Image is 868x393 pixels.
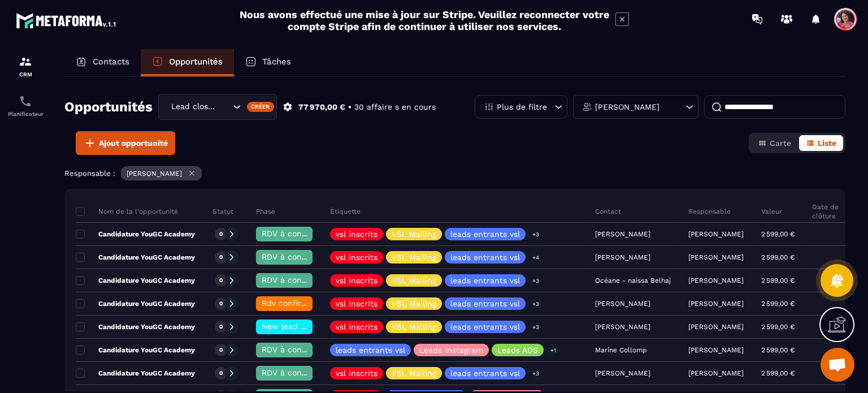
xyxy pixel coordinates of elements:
[76,346,195,355] p: Candidature YouGC Academy
[354,102,436,113] p: 30 affaire s en cours
[336,253,377,261] p: vsl inscrits
[761,369,795,377] p: 2 599,00 €
[169,57,223,67] p: Opportunités
[450,300,520,308] p: leads entrants vsl
[93,57,129,67] p: Contacts
[76,322,195,331] p: Candidature YouGC Academy
[688,300,744,308] p: [PERSON_NAME]
[812,202,858,221] p: Date de clôture
[262,322,361,331] span: New lead à RAPPELER 📞
[497,103,547,111] p: Plus de filtre
[19,55,32,68] img: formation
[450,277,520,284] p: leads entrants vsl
[761,346,795,354] p: 2 599,00 €
[256,207,275,216] p: Phase
[761,230,795,238] p: 2 599,00 €
[546,344,560,356] p: +1
[761,300,795,308] p: 2 599,00 €
[336,300,377,308] p: vsl inscrits
[16,10,118,31] img: logo
[219,300,223,308] p: 0
[262,57,291,67] p: Tâches
[219,230,223,238] p: 0
[688,369,744,377] p: [PERSON_NAME]
[392,230,436,238] p: VSL Mailing
[76,369,195,378] p: Candidature YouGC Academy
[528,252,543,264] p: +4
[158,94,277,120] div: Search for option
[751,135,798,151] button: Carte
[219,369,223,377] p: 0
[76,230,195,239] p: Candidature YouGC Academy
[212,207,233,216] p: Statut
[262,345,335,354] span: RDV à confimer ❓
[336,346,405,354] p: leads entrants vsl
[64,49,141,76] a: Contacts
[336,369,377,377] p: vsl inscrits
[450,230,520,238] p: leads entrants vsl
[76,276,195,285] p: Candidature YouGC Academy
[821,348,854,382] div: Ouvrir le chat
[336,323,377,331] p: vsl inscrits
[595,103,659,111] p: [PERSON_NAME]
[688,277,744,284] p: [PERSON_NAME]
[19,94,32,108] img: scheduler
[234,49,302,76] a: Tâches
[528,298,543,310] p: +3
[3,71,48,77] p: CRM
[168,101,219,113] span: Lead closing
[392,369,436,377] p: VSL Mailing
[64,96,153,118] h2: Opportunités
[219,277,223,284] p: 0
[219,323,223,331] p: 0
[799,135,843,151] button: Liste
[3,86,48,126] a: schedulerschedulerPlanificateur
[76,253,195,262] p: Candidature YouGC Academy
[262,368,335,377] span: RDV à confimer ❓
[450,369,520,377] p: leads entrants vsl
[450,253,520,261] p: leads entrants vsl
[76,299,195,308] p: Candidature YouGC Academy
[76,207,178,216] p: Nom de la l'opportunité
[3,111,48,117] p: Planificateur
[761,253,795,261] p: 2 599,00 €
[761,323,795,331] p: 2 599,00 €
[219,253,223,261] p: 0
[262,299,325,308] span: Rdv confirmé ✅
[219,101,230,113] input: Search for option
[262,252,335,261] span: RDV à confimer ❓
[770,139,791,148] span: Carte
[219,346,223,354] p: 0
[392,323,436,331] p: VSL Mailing
[528,275,543,287] p: +3
[262,229,335,238] span: RDV à confimer ❓
[419,346,483,354] p: Leads Instagram
[392,300,436,308] p: VSL Mailing
[99,137,168,149] span: Ajout opportunité
[818,139,836,148] span: Liste
[761,277,795,284] p: 2 599,00 €
[528,228,543,240] p: +3
[392,253,436,261] p: VSL Mailing
[392,277,436,284] p: VSL Mailing
[64,169,115,178] p: Responsable :
[298,102,345,113] p: 77 970,00 €
[141,49,234,76] a: Opportunités
[450,323,520,331] p: leads entrants vsl
[688,323,744,331] p: [PERSON_NAME]
[76,131,175,155] button: Ajout opportunité
[528,321,543,333] p: +3
[761,207,782,216] p: Valeur
[595,207,621,216] p: Contact
[262,275,335,284] span: RDV à confimer ❓
[348,102,351,113] p: •
[336,230,377,238] p: vsl inscrits
[127,170,182,178] p: [PERSON_NAME]
[528,368,543,379] p: +3
[688,230,744,238] p: [PERSON_NAME]
[330,207,361,216] p: Étiquette
[688,207,731,216] p: Responsable
[497,346,538,354] p: Leads ADS
[247,102,275,112] div: Créer
[3,46,48,86] a: formationformationCRM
